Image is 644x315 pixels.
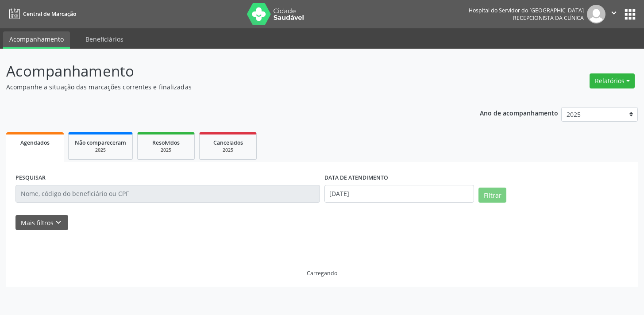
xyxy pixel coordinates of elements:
input: Nome, código do beneficiário ou CPF [15,185,320,203]
div: Carregando [307,269,337,277]
button:  [605,5,622,23]
button: Filtrar [478,188,506,203]
button: Mais filtroskeyboard_arrow_down [15,215,68,230]
a: Central de Marcação [6,7,76,21]
span: Agendados [20,139,50,146]
p: Ano de acompanhamento [480,107,558,118]
a: Beneficiários [79,31,130,47]
button: apps [622,7,638,22]
span: Recepcionista da clínica [513,14,584,22]
img: img [587,5,605,23]
span: Cancelados [213,139,243,146]
label: DATA DE ATENDIMENTO [324,171,388,185]
span: Resolvidos [152,139,180,146]
p: Acompanhe a situação das marcações correntes e finalizadas [6,82,448,92]
p: Acompanhamento [6,60,448,82]
i: keyboard_arrow_down [54,218,63,227]
a: Acompanhamento [3,31,70,49]
div: 2025 [144,147,188,154]
span: Não compareceram [75,139,126,146]
span: Central de Marcação [23,10,76,18]
input: Selecione um intervalo [324,185,474,203]
div: 2025 [206,147,250,154]
button: Relatórios [590,73,635,88]
i:  [609,8,619,18]
div: Hospital do Servidor do [GEOGRAPHIC_DATA] [469,7,584,14]
label: PESQUISAR [15,171,46,185]
div: 2025 [75,147,126,154]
